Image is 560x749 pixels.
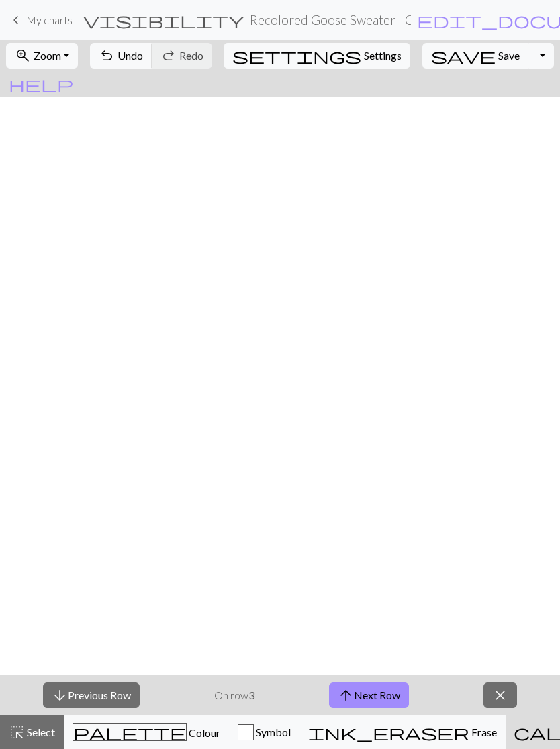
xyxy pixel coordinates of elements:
[232,46,361,65] span: settings
[73,723,186,742] span: palette
[90,43,152,69] button: Undo
[52,686,68,705] span: arrow_downward
[8,9,73,32] a: My charts
[214,687,254,703] p: On row
[329,682,409,708] button: Next Row
[250,12,411,28] h2: Recolored Goose Sweater - Country Knits / Widened Goose Front
[248,689,254,701] strong: 3
[15,46,31,65] span: zoom_in
[232,48,361,64] i: Settings
[469,725,497,738] span: Erase
[43,682,140,708] button: Previous Row
[8,11,24,30] span: keyboard_arrow_left
[6,43,78,69] button: Zoom
[254,725,291,738] span: Symbol
[338,686,354,705] span: arrow_upward
[118,49,143,62] span: Undo
[9,723,25,742] span: highlight_alt
[83,11,244,30] span: visibility
[498,49,520,62] span: Save
[26,13,73,26] span: My charts
[34,49,61,62] span: Zoom
[99,46,115,65] span: undo
[308,723,469,742] span: ink_eraser
[25,725,55,738] span: Select
[224,43,410,69] button: SettingsSettings
[492,686,508,705] span: close
[64,715,229,749] button: Colour
[364,48,402,64] span: Settings
[187,726,220,739] span: Colour
[9,75,73,93] span: help
[229,715,299,749] button: Symbol
[431,46,496,65] span: save
[299,715,506,749] button: Erase
[422,43,529,69] button: Save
